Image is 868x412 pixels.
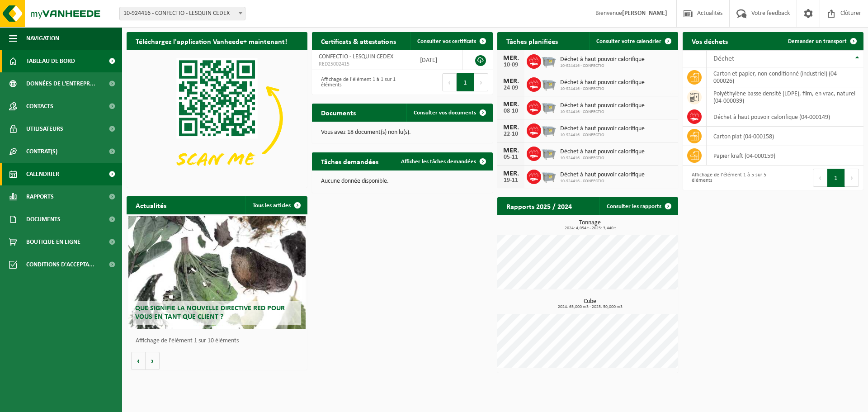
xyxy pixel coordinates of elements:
[560,148,645,156] span: Déchet à haut pouvoir calorifique
[119,7,245,20] span: 10-924416 - CONFECTIO - LESQUIN CEDEX
[245,196,307,214] a: Tous les articles
[560,109,645,115] span: 10-924416 - CONFECTIO
[26,185,54,208] span: Rapports
[410,32,492,50] a: Consulter vos certificats
[128,216,306,329] a: Que signifie la nouvelle directive RED pour vous en tant que client ?
[502,85,520,91] div: 24-09
[26,95,53,118] span: Contacts
[502,177,520,184] div: 19-11
[781,32,863,50] a: Demander un transport
[26,208,61,231] span: Documents
[707,67,863,87] td: carton et papier, non-conditionné (industriel) (04-000026)
[120,7,245,20] span: 10-924416 - CONFECTIO - LESQUIN CEDEX
[319,53,393,60] span: CONFECTIO - LESQUIN CEDEX
[560,102,645,109] span: Déchet à haut pouvoir calorifique
[502,108,520,114] div: 08-10
[442,73,457,91] button: Previous
[788,38,847,44] span: Demander un transport
[321,129,484,136] p: Vous avez 18 document(s) non lu(s).
[813,169,827,187] button: Previous
[26,231,80,253] span: Boutique en ligne
[497,197,581,215] h2: Rapports 2025 / 2024
[502,131,520,137] div: 22-10
[687,168,769,188] div: Affichage de l'élément 1 à 5 sur 5 éléments
[502,55,520,62] div: MER.
[321,178,484,185] p: Aucune donnée disponible.
[413,50,462,70] td: [DATE]
[502,170,520,177] div: MER.
[26,118,63,140] span: Utilisateurs
[127,196,175,214] h2: Actualités
[316,72,398,92] div: Affichage de l'élément 1 à 1 sur 1 éléments
[541,168,557,184] img: WB-2500-GAL-GY-01
[26,253,94,276] span: Conditions d'accepta...
[683,32,737,50] h2: Vos déchets
[414,110,476,116] span: Consulter vos documents
[146,352,160,370] button: Volgende
[560,63,645,69] span: 10-924416 - CONFECTIO
[560,171,645,179] span: Déchet à haut pouvoir calorifique
[502,62,520,68] div: 10-09
[474,73,488,91] button: Next
[560,179,645,184] span: 10-924416 - CONFECTIO
[502,147,520,154] div: MER.
[560,125,645,133] span: Déchet à haut pouvoir calorifique
[135,305,285,321] span: Que signifie la nouvelle directive RED pour vous en tant que client ?
[26,163,59,185] span: Calendrier
[26,27,59,50] span: Navigation
[541,145,557,161] img: WB-2500-GAL-GY-01
[596,38,661,44] span: Consulter votre calendrier
[394,152,492,170] a: Afficher les tâches demandées
[502,298,678,309] h3: Cube
[401,159,476,165] span: Afficher les tâches demandées
[713,55,734,62] span: Déchet
[417,38,476,44] span: Consulter vos certificats
[457,73,474,91] button: 1
[497,32,567,50] h2: Tâches planifiées
[127,32,296,50] h2: Téléchargez l'application Vanheede+ maintenant!
[26,50,75,72] span: Tableau de bord
[312,152,387,170] h2: Tâches demandées
[502,226,678,231] span: 2024: 4,054 t - 2025: 3,440 t
[827,169,845,187] button: 1
[26,72,95,95] span: Données de l'entrepr...
[127,50,307,186] img: Download de VHEPlus App
[707,127,863,146] td: carton plat (04-000158)
[312,32,405,50] h2: Certificats & attestations
[599,197,677,215] a: Consulter les rapports
[622,10,667,17] strong: [PERSON_NAME]
[136,338,303,344] p: Affichage de l'élément 1 sur 10 éléments
[845,169,859,187] button: Next
[707,107,863,127] td: déchet à haut pouvoir calorifique (04-000149)
[707,87,863,107] td: polyéthylène basse densité (LDPE), film, en vrac, naturel (04-000039)
[502,101,520,108] div: MER.
[502,305,678,309] span: 2024: 65,000 m3 - 2025: 50,000 m3
[131,352,146,370] button: Vorige
[541,76,557,91] img: WB-2500-GAL-GY-01
[541,99,557,114] img: WB-2500-GAL-GY-01
[707,146,863,166] td: papier kraft (04-000159)
[312,104,365,121] h2: Documents
[406,104,492,122] a: Consulter vos documents
[560,86,645,92] span: 10-924416 - CONFECTIO
[26,140,57,163] span: Contrat(s)
[560,79,645,86] span: Déchet à haut pouvoir calorifique
[560,156,645,161] span: 10-924416 - CONFECTIO
[502,154,520,161] div: 05-11
[560,56,645,63] span: Déchet à haut pouvoir calorifique
[589,32,677,50] a: Consulter votre calendrier
[541,122,557,137] img: WB-2500-GAL-GY-01
[502,220,678,231] h3: Tonnage
[541,53,557,68] img: WB-2500-GAL-GY-01
[502,78,520,85] div: MER.
[502,124,520,131] div: MER.
[319,61,406,68] span: RED25002415
[560,133,645,138] span: 10-924416 - CONFECTIO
